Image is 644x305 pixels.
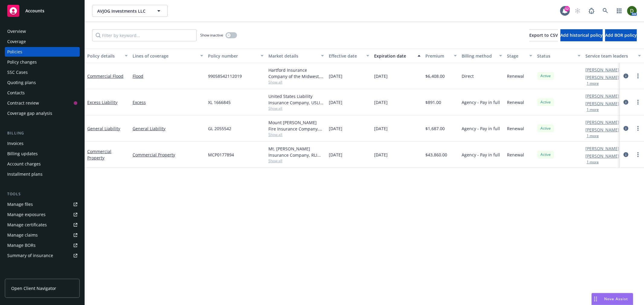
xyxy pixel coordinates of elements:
[540,99,552,105] span: Active
[372,49,423,63] button: Expiration date
[329,73,342,79] span: [DATE]
[200,33,223,38] span: Show inactive
[7,241,36,250] div: Manage BORs
[560,32,603,38] span: Add historical policy
[130,49,206,63] button: Lines of coverage
[5,272,80,278] div: Analytics hub
[87,99,117,105] a: Excess Liability
[585,5,598,17] a: Report a Bug
[462,152,500,158] span: Agency - Pay in full
[605,29,637,41] button: Add BOR policy
[5,2,80,19] a: Accounts
[585,127,619,133] a: [PERSON_NAME]
[587,134,599,138] button: 1 more
[97,8,149,14] span: AVJOG Investments LLC
[133,152,203,158] a: Commercial Property
[7,88,25,98] div: Contacts
[507,73,524,79] span: Renewal
[622,125,630,132] a: circleInformation
[592,293,599,305] div: Drag to move
[268,106,324,111] span: Show all
[5,210,80,219] span: Manage exposures
[92,5,168,17] button: AVJOG Investments LLC
[7,57,37,67] div: Policy changes
[5,47,80,57] a: Policies
[585,53,634,59] div: Service team leaders
[634,72,642,80] a: more
[11,285,56,291] span: Open Client Navigator
[5,27,80,36] a: Overview
[587,82,599,85] button: 1 more
[5,220,80,230] a: Manage certificates
[459,49,505,63] button: Billing method
[5,78,80,87] a: Quoting plans
[5,251,80,260] a: Summary of insurance
[208,99,231,105] span: XL 1666845
[583,49,643,63] button: Service team leaders
[7,159,41,169] div: Account charges
[540,152,552,157] span: Active
[634,151,642,158] a: more
[268,53,317,59] div: Market details
[425,152,447,158] span: $43,860.00
[85,49,130,63] button: Policy details
[7,37,26,46] div: Coverage
[5,98,80,108] a: Contract review
[5,37,80,46] a: Coverage
[622,99,630,106] a: circleInformation
[133,73,203,79] a: Flood
[5,68,80,77] a: SSC Cases
[7,98,39,108] div: Contract review
[329,53,363,59] div: Effective date
[564,6,570,11] div: 52
[622,151,630,158] a: circleInformation
[507,152,524,158] span: Renewal
[7,210,46,219] div: Manage exposures
[268,158,324,163] span: Show all
[572,5,584,17] a: Start snowing
[374,53,414,59] div: Expiration date
[268,119,324,132] div: Mount [PERSON_NAME] Fire Insurance Company, USLI, RT Specialty Insurance Services, LLC (RSG Speci...
[462,125,500,132] span: Agency - Pay in full
[537,53,574,59] div: Status
[25,8,44,13] span: Accounts
[585,100,619,107] a: [PERSON_NAME]
[585,67,619,73] a: [PERSON_NAME]
[206,49,266,63] button: Policy number
[7,251,53,260] div: Summary of insurance
[425,125,445,132] span: $1,687.00
[268,93,324,106] div: United States Liability Insurance Company, USLI, RT Specialty Insurance Services, LLC (RSG Specia...
[7,47,22,57] div: Policies
[7,27,26,36] div: Overview
[585,74,619,80] a: [PERSON_NAME]
[5,88,80,98] a: Contacts
[208,53,257,59] div: Policy number
[591,293,633,305] button: Nova Assist
[529,32,558,38] span: Export to CSV
[87,53,121,59] div: Policy details
[535,49,583,63] button: Status
[7,220,47,230] div: Manage certificates
[87,73,123,79] a: Commercial Flood
[585,153,619,159] a: [PERSON_NAME]
[622,72,630,80] a: circleInformation
[5,108,80,118] a: Coverage gap analysis
[329,125,342,132] span: [DATE]
[5,159,80,169] a: Account charges
[329,99,342,105] span: [DATE]
[605,32,637,38] span: Add BOR policy
[133,125,203,132] a: General Liability
[7,230,38,240] div: Manage claims
[505,49,535,63] button: Stage
[5,149,80,159] a: Billing updates
[507,99,524,105] span: Renewal
[326,49,372,63] button: Effective date
[5,241,80,250] a: Manage BORs
[133,53,197,59] div: Lines of coverage
[268,80,324,85] span: Show all
[462,99,500,105] span: Agency - Pay in full
[599,5,611,17] a: Search
[329,152,342,158] span: [DATE]
[540,126,552,131] span: Active
[268,146,324,158] div: Mt. [PERSON_NAME] Insurance Company, RLI Corp, RT Specialty Insurance Services, LLC (RSG Specialt...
